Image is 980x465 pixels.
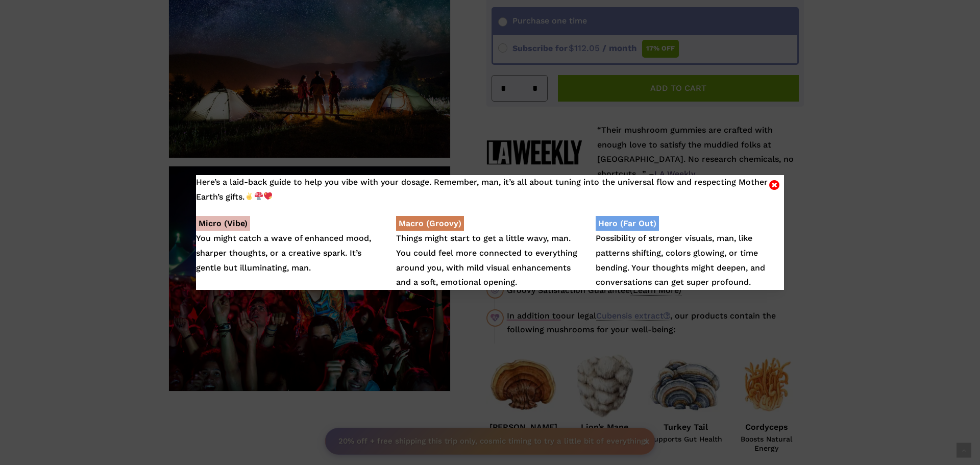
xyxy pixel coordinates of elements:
[245,192,253,200] img: ✌️
[196,216,250,231] strong: Micro (Vibe)
[396,216,584,290] p: Things might start to get a little wavy, man. You could feel more connected to everything around ...
[596,216,783,290] p: Possibility of stronger visuals, man, like patterns shifting, colors glowing, or time bending. Yo...
[768,179,780,188] button: Close
[196,216,384,275] p: You might catch a wave of enhanced mood, sharper thoughts, or a creative spark. It’s gentle but i...
[264,192,272,200] img: 💖
[396,216,464,231] strong: Macro (Groovy)
[596,216,659,231] strong: Hero (Far Out)
[255,192,263,200] img: 🍄
[196,175,784,205] p: Here’s a laid-back guide to help you vibe with your dosage. Remember, man, it’s all about tuning ...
